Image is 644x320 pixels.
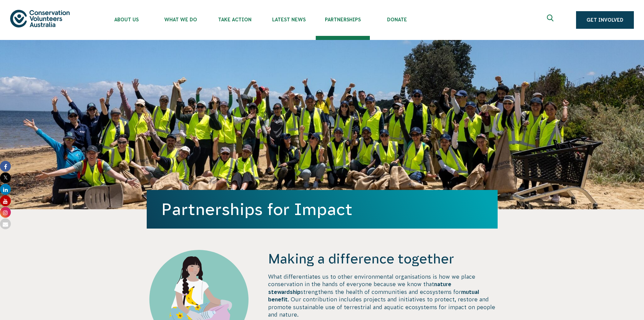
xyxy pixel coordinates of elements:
[262,17,316,22] span: Latest News
[576,11,634,29] a: Get Involved
[268,250,497,268] h4: Making a difference together
[10,10,70,27] img: logo.svg
[99,17,153,22] span: About Us
[543,12,559,28] button: Expand search box Close search box
[268,281,451,295] strong: nature stewardship
[268,273,497,318] p: What differentiates us to other environmental organisations is how we place conservation in the h...
[316,17,370,22] span: Partnerships
[547,15,555,25] span: Expand search box
[370,17,424,22] span: Donate
[153,17,208,22] span: What We Do
[162,200,483,218] h1: Partnerships for Impact
[208,17,262,22] span: Take Action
